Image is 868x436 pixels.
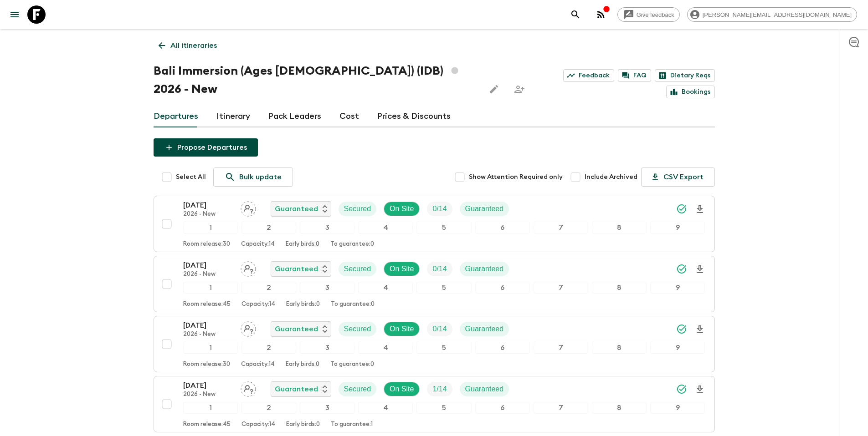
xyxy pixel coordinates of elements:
[384,262,420,276] div: On Site
[330,361,374,368] p: To guarantee: 0
[563,69,614,82] a: Feedback
[687,7,857,22] div: [PERSON_NAME][EMAIL_ADDRESS][DOMAIN_NAME]
[183,222,238,233] div: 1
[384,322,420,336] div: On Site
[475,282,530,294] div: 6
[465,203,504,214] p: Guaranteed
[339,106,359,127] a: Cost
[432,324,447,335] p: 0 / 14
[339,262,377,276] div: Secured
[641,167,715,187] button: CSV Export
[154,316,715,372] button: [DATE]2026 - NewAssign pack leaderGuaranteedSecuredOn SiteTrip FillGuaranteed123456789Room releas...
[358,342,413,354] div: 4
[344,203,371,214] p: Secured
[358,402,413,414] div: 4
[534,402,588,414] div: 7
[694,384,705,395] svg: Download Onboarding
[183,301,231,308] p: Room release: 45
[183,391,233,398] p: 2026 - New
[239,172,282,183] p: Bulk update
[694,264,705,275] svg: Download Onboarding
[183,421,231,428] p: Room release: 45
[241,402,296,414] div: 2
[241,324,256,331] span: Assign pack leader
[432,264,447,274] p: 0 / 14
[650,222,705,233] div: 9
[183,271,233,278] p: 2026 - New
[300,402,354,414] div: 3
[465,384,504,395] p: Guaranteed
[427,382,452,396] div: Trip Fill
[183,241,230,248] p: Room release: 30
[275,384,318,395] p: Guaranteed
[344,264,371,274] p: Secured
[390,203,414,214] p: On Site
[339,382,377,396] div: Secured
[241,342,296,354] div: 2
[618,69,651,82] a: FAQ
[676,203,687,214] svg: Synced Successfully
[465,264,504,274] p: Guaranteed
[241,222,296,233] div: 2
[154,256,715,312] button: [DATE]2026 - NewAssign pack leaderGuaranteedSecuredOn SiteTrip FillGuaranteed123456789Room releas...
[469,172,563,182] span: Show Attention Required only
[339,322,377,336] div: Secured
[632,11,679,18] span: Give feedback
[650,342,705,354] div: 9
[344,384,371,395] p: Secured
[694,324,705,335] svg: Download Onboarding
[585,172,637,182] span: Include Archived
[465,324,504,335] p: Guaranteed
[241,264,256,271] span: Assign pack leader
[676,264,687,274] svg: Synced Successfully
[427,202,452,216] div: Trip Fill
[698,11,857,18] span: [PERSON_NAME][EMAIL_ADDRESS][DOMAIN_NAME]
[286,301,320,308] p: Early birds: 0
[216,106,250,127] a: Itinerary
[475,402,530,414] div: 6
[534,222,588,233] div: 7
[427,262,452,276] div: Trip Fill
[655,69,715,82] a: Dietary Reqs
[275,324,318,335] p: Guaranteed
[416,402,471,414] div: 5
[384,202,420,216] div: On Site
[510,80,529,98] span: Share this itinerary
[275,264,318,274] p: Guaranteed
[384,382,420,396] div: On Site
[330,241,374,248] p: To guarantee: 0
[183,361,230,368] p: Room release: 30
[183,320,233,331] p: [DATE]
[331,421,373,428] p: To guarantee: 1
[676,384,687,395] svg: Synced Successfully
[666,86,715,98] a: Bookings
[694,204,705,215] svg: Download Onboarding
[416,222,471,233] div: 5
[300,282,354,294] div: 3
[592,342,647,354] div: 8
[154,196,715,252] button: [DATE]2026 - NewAssign pack leaderGuaranteedSecuredOn SiteTrip FillGuaranteed123456789Room releas...
[183,282,238,294] div: 1
[183,200,233,211] p: [DATE]
[154,376,715,432] button: [DATE]2026 - NewAssign pack leaderGuaranteedSecuredOn SiteTrip FillGuaranteed123456789Room releas...
[534,282,588,294] div: 7
[358,282,413,294] div: 4
[154,36,222,55] a: All itineraries
[427,322,452,336] div: Trip Fill
[176,172,206,182] span: Select All
[5,5,24,24] button: menu
[485,80,503,98] button: Edit this itinerary
[183,260,233,271] p: [DATE]
[183,380,233,391] p: [DATE]
[592,402,647,414] div: 8
[183,331,233,338] p: 2026 - New
[286,361,319,368] p: Early birds: 0
[300,222,354,233] div: 3
[534,342,588,354] div: 7
[676,324,687,335] svg: Synced Successfully
[183,342,238,354] div: 1
[617,7,680,22] a: Give feedback
[475,342,530,354] div: 6
[213,167,293,187] a: Bulk update
[475,222,530,233] div: 6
